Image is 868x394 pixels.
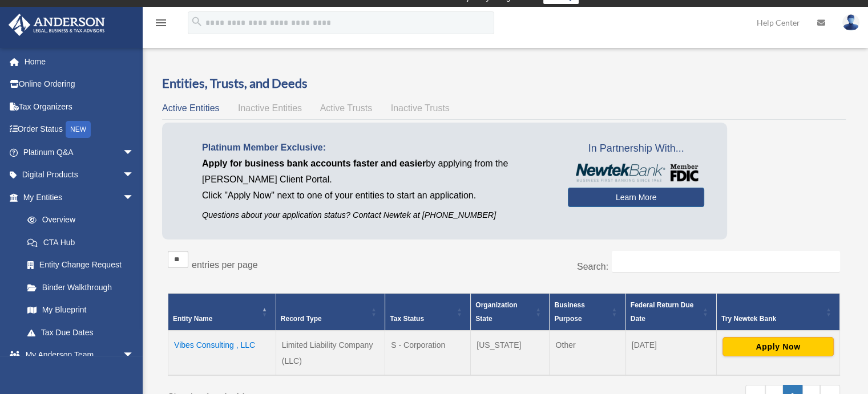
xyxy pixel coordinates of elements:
div: Try Newtek Bank [721,312,822,326]
td: S - Corporation [385,331,471,375]
button: Apply Now [722,337,834,356]
a: Entity Change Request [16,254,146,277]
label: Search: [577,262,608,271]
a: Home [8,50,151,73]
span: arrow_drop_down [123,344,146,367]
a: Tax Due Dates [16,321,146,344]
i: search [191,15,203,28]
div: NEW [66,121,91,138]
a: Order StatusNEW [8,118,151,141]
a: Platinum Q&Aarrow_drop_down [8,141,151,164]
span: Inactive Trusts [391,103,450,113]
td: [DATE] [625,331,716,375]
span: Inactive Entities [238,103,302,113]
a: My Blueprint [16,299,146,322]
span: Active Entities [162,103,219,113]
a: Tax Organizers [8,95,151,118]
p: Platinum Member Exclusive: [202,140,551,156]
td: Other [550,331,625,375]
span: Organization State [475,301,517,323]
i: menu [154,16,168,30]
span: arrow_drop_down [123,141,146,164]
span: Record Type [281,315,322,323]
span: Tax Status [390,315,424,323]
a: Digital Productsarrow_drop_down [8,164,151,186]
span: Business Purpose [554,301,584,323]
td: Vibes Consulting , LLC [168,331,276,375]
span: Entity Name [173,315,212,323]
img: Anderson Advisors Platinum Portal [5,14,108,36]
span: Apply for business bank accounts faster and easier [202,159,426,168]
a: Learn More [568,188,704,207]
h3: Entities, Trusts, and Deeds [162,75,846,92]
img: User Pic [842,14,859,31]
img: NewtekBankLogoSM.png [574,164,699,182]
span: arrow_drop_down [123,186,146,209]
p: by applying from the [PERSON_NAME] Client Portal. [202,156,551,188]
th: Organization State: Activate to sort [471,293,550,331]
span: Federal Return Due Date [631,301,694,323]
a: Overview [16,209,140,231]
a: Binder Walkthrough [16,276,146,299]
a: Online Ordering [8,73,151,96]
a: CTA Hub [16,231,146,254]
a: My Entitiesarrow_drop_down [8,186,146,209]
td: Limited Liability Company (LLC) [276,331,385,375]
span: arrow_drop_down [123,164,146,187]
label: entries per page [192,260,258,270]
th: Record Type: Activate to sort [276,293,385,331]
a: menu [154,20,168,30]
a: My Anderson Teamarrow_drop_down [8,344,151,367]
p: Click "Apply Now" next to one of your entities to start an application. [202,188,551,204]
th: Federal Return Due Date: Activate to sort [625,293,716,331]
span: Active Trusts [320,103,373,113]
th: Try Newtek Bank : Activate to sort [716,293,839,331]
p: Questions about your application status? Contact Newtek at [PHONE_NUMBER] [202,208,551,222]
th: Business Purpose: Activate to sort [550,293,625,331]
td: [US_STATE] [471,331,550,375]
th: Entity Name: Activate to invert sorting [168,293,276,331]
span: In Partnership With... [568,140,704,158]
th: Tax Status: Activate to sort [385,293,471,331]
